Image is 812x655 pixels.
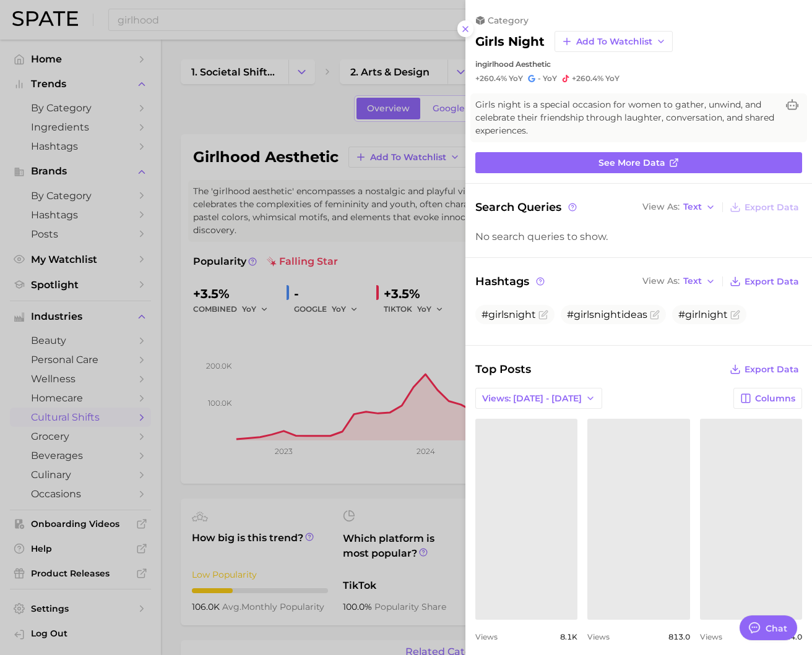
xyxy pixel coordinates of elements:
span: +260.4% [572,74,603,83]
span: #girlsnightideas [567,309,647,320]
span: #girlnight [678,309,728,320]
span: YoY [543,74,557,83]
span: Views: [DATE] - [DATE] [482,393,582,404]
span: Views [700,632,722,641]
button: View AsText [639,199,719,215]
span: Export Data [745,276,799,287]
span: YoY [605,74,620,83]
h2: girls night [475,34,545,49]
span: category [488,15,529,26]
button: Views: [DATE] - [DATE] [475,388,602,409]
span: 8.1k [560,632,577,641]
button: Add to Watchlist [555,31,673,52]
button: Flag as miscategorized or irrelevant [538,310,548,320]
span: Views [475,632,498,641]
span: Text [683,203,702,210]
span: Add to Watchlist [576,36,652,47]
span: Hashtags [475,273,546,290]
div: in [475,59,802,69]
span: Top Posts [475,361,531,378]
a: See more data [475,152,802,173]
span: +260.4% [475,74,507,83]
button: Flag as miscategorized or irrelevant [650,310,660,320]
span: View As [642,203,680,210]
button: Export Data [727,199,802,216]
button: Export Data [727,361,802,378]
span: Columns [755,393,795,404]
span: #girlsnight [482,309,536,320]
span: YoY [509,74,523,83]
span: See more data [598,158,665,168]
span: Export Data [745,202,799,213]
span: 813.0 [668,632,690,641]
div: No search queries to show. [475,231,802,242]
span: Export Data [745,364,799,375]
span: - [538,74,541,83]
button: Columns [733,388,802,409]
button: Flag as miscategorized or irrelevant [730,310,740,320]
button: View AsText [639,273,719,289]
span: View As [642,278,680,285]
span: Search Queries [475,199,579,216]
button: Export Data [727,273,802,290]
span: Views [587,632,610,641]
span: Text [683,278,702,285]
span: Girls night is a special occasion for women to gather, unwind, and celebrate their friendship thr... [475,98,777,137]
span: girlhood aesthetic [482,59,551,69]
